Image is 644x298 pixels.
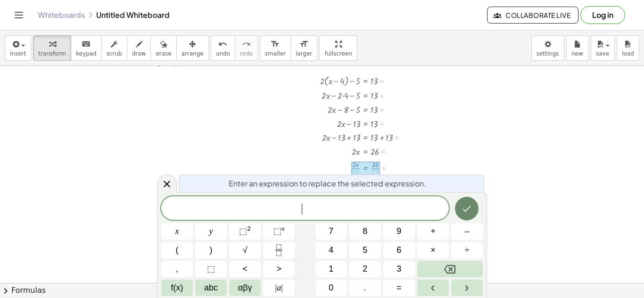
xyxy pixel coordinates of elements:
[247,225,251,232] sup: 2
[161,280,193,296] button: Functions
[161,223,193,240] button: x
[127,35,151,61] button: draw
[465,244,470,257] span: ÷
[487,7,578,24] button: Collaborate Live
[383,261,415,277] button: 3
[383,223,415,240] button: 9
[396,225,401,238] span: 9
[299,39,308,50] i: format_size
[207,263,215,275] span: ⬚
[271,39,280,50] i: format_size
[319,35,357,61] button: fullscreen
[263,280,295,296] button: Absolute value
[537,50,559,57] span: settings
[396,282,402,294] span: =
[229,280,261,296] button: Greek alphabet
[5,35,31,61] button: insert
[531,35,564,61] button: settings
[229,242,261,258] button: Square root
[430,244,436,257] span: ×
[281,225,285,232] sup: n
[210,244,213,257] span: )
[276,263,281,275] span: >
[218,39,227,50] i: undo
[349,223,381,240] button: 8
[33,35,71,61] button: transform
[363,225,367,238] span: 8
[349,242,381,258] button: 5
[329,225,333,238] span: 7
[275,283,277,292] span: |
[240,50,253,57] span: redo
[329,263,333,275] span: 1
[195,223,227,240] button: y
[260,35,291,61] button: format_sizesmaller
[417,261,483,277] button: Backspace
[349,261,381,277] button: 2
[195,242,227,258] button: )
[417,242,449,258] button: Times
[150,35,176,61] button: erase
[176,244,179,257] span: (
[176,35,209,61] button: arrange
[464,225,469,238] span: –
[76,50,97,57] span: keypad
[182,50,204,57] span: arrange
[315,242,347,258] button: 4
[229,223,261,240] button: Squared
[235,35,258,61] button: redoredo
[324,50,352,57] span: fullscreen
[161,242,193,258] button: (
[349,280,381,296] button: .
[275,282,283,294] span: a
[329,282,333,294] span: 0
[417,223,449,240] button: Plus
[71,35,102,61] button: keyboardkeypad
[242,39,251,50] i: redo
[263,261,295,277] button: Greater than
[302,203,307,215] span: ​
[363,244,367,257] span: 5
[622,50,634,57] span: load
[161,261,193,277] button: ,
[132,50,146,57] span: draw
[571,50,583,57] span: new
[38,50,66,57] span: transform
[315,261,347,277] button: 1
[107,50,122,57] span: scrub
[329,244,333,257] span: 4
[11,8,26,23] button: Toggle navigation
[171,282,183,294] span: f(x)
[455,197,479,220] button: Done
[591,35,615,61] button: save
[82,39,91,50] i: keyboard
[38,10,85,20] a: Whiteboards
[417,280,449,296] button: Left arrow
[315,223,347,240] button: 7
[229,178,426,189] span: Enter an expression to replace the selected expression.
[383,280,415,296] button: Equals
[396,263,401,275] span: 3
[580,6,625,24] button: Log in
[451,242,483,258] button: Divide
[195,280,227,296] button: Alphabet
[156,50,171,57] span: erase
[364,282,366,294] span: .
[281,283,283,292] span: |
[239,226,247,236] span: ⬚
[566,35,589,61] button: new
[396,244,401,257] span: 6
[296,50,312,57] span: larger
[315,280,347,296] button: 0
[383,242,415,258] button: 6
[101,35,127,61] button: scrub
[211,35,235,61] button: undoundo
[263,223,295,240] button: Superscript
[10,50,26,57] span: insert
[451,280,483,296] button: Right arrow
[495,11,570,19] span: Collaborate Live
[363,263,367,275] span: 2
[290,35,317,61] button: format_sizelarger
[242,263,248,275] span: <
[204,282,218,294] span: abc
